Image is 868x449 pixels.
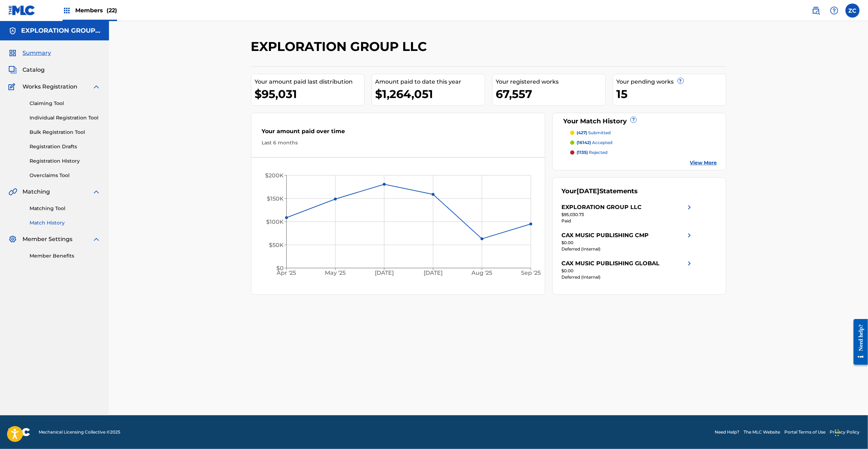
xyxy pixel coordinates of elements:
[375,86,485,102] div: $1,264,051
[577,149,607,156] p: rejected
[809,4,823,18] a: Public Search
[561,231,649,240] div: CAX MUSIC PUBLISHING CMP
[30,114,101,122] a: Individual Registration Tool
[561,240,694,246] div: $0.00
[262,139,535,147] div: Last 6 months
[685,259,694,268] img: right chevron icon
[8,235,17,243] img: Member Settings
[262,127,535,139] div: Your amount paid over time
[75,6,117,14] span: Members
[30,143,101,150] a: Registration Drafts
[30,205,101,212] a: Matching Tool
[30,219,101,227] a: Match History
[617,78,726,86] div: Your pending works
[8,5,36,15] img: MLC Logo
[251,39,431,54] h2: EXPLORATION GROUP LLC
[266,219,284,225] tspan: $100K
[265,172,284,179] tspan: $200K
[267,195,284,202] tspan: $150K
[325,269,346,276] tspan: May '25
[631,117,636,123] span: ?
[30,129,101,136] a: Bulk Registration Tool
[833,415,868,449] iframe: Chat Widget
[107,7,117,14] span: (22)
[846,4,860,18] div: User Menu
[22,49,51,57] span: Summary
[92,188,101,196] img: expand
[561,187,638,196] div: Your Statements
[8,66,45,74] a: CatalogCatalog
[715,429,739,435] a: Need Help?
[496,86,605,102] div: 67,557
[471,269,492,276] tspan: Aug '25
[835,422,839,443] div: Drag
[784,429,825,435] a: Portal Terms of Use
[561,259,660,268] div: CAX MUSIC PUBLISHING GLOBAL
[276,269,296,276] tspan: Apr '25
[744,429,780,435] a: The MLC Website
[561,203,642,212] div: EXPLORATION GROUP LLC
[617,86,726,102] div: 15
[39,429,120,435] span: Mechanical Licensing Collective © 2025
[30,172,101,179] a: Overclaims Tool
[8,49,51,57] a: SummarySummary
[561,212,694,218] div: $95,030.73
[92,235,101,243] img: expand
[678,78,683,84] span: ?
[830,429,860,435] a: Privacy Policy
[255,86,364,102] div: $95,031
[22,188,50,196] span: Matching
[827,4,841,18] div: Help
[375,78,485,86] div: Amount paid to date this year
[570,149,717,156] a: (1135) rejected
[561,203,694,224] a: EXPLORATION GROUP LLCright chevron icon$95,030.73Paid
[577,139,612,146] p: accepted
[561,274,694,280] div: Deferred (Internal)
[8,428,30,436] img: logo
[685,203,694,212] img: right chevron icon
[22,83,77,91] span: Works Registration
[577,150,588,155] span: (1135)
[570,139,717,146] a: (16142) accepted
[577,130,587,135] span: (427)
[21,27,101,35] h5: EXPLORATION GROUP LLC
[8,66,17,74] img: Catalog
[8,188,17,196] img: Matching
[276,265,284,272] tspan: $0
[496,78,605,86] div: Your registered works
[577,130,611,136] p: submitted
[830,6,838,15] img: help
[269,242,284,248] tspan: $50K
[577,140,591,145] span: (16142)
[812,6,820,15] img: search
[255,78,364,86] div: Your amount paid last distribution
[570,130,717,136] a: (427) submitted
[848,314,868,370] iframe: Resource Center
[561,246,694,252] div: Deferred (Internal)
[92,83,101,91] img: expand
[22,235,72,243] span: Member Settings
[8,27,17,35] img: Accounts
[30,157,101,165] a: Registration History
[22,66,45,74] span: Catalog
[30,252,101,260] a: Member Benefits
[561,218,694,224] div: Paid
[63,6,71,15] img: Top Rightsholders
[424,269,443,276] tspan: [DATE]
[30,100,101,107] a: Claiming Tool
[375,269,394,276] tspan: [DATE]
[8,49,17,57] img: Summary
[685,231,694,240] img: right chevron icon
[8,83,18,91] img: Works Registration
[561,117,717,126] div: Your Match History
[561,231,694,252] a: CAX MUSIC PUBLISHING CMPright chevron icon$0.00Deferred (Internal)
[577,187,599,195] span: [DATE]
[561,268,694,274] div: $0.00
[690,159,717,167] a: View More
[521,269,541,276] tspan: Sep '25
[561,259,694,280] a: CAX MUSIC PUBLISHING GLOBALright chevron icon$0.00Deferred (Internal)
